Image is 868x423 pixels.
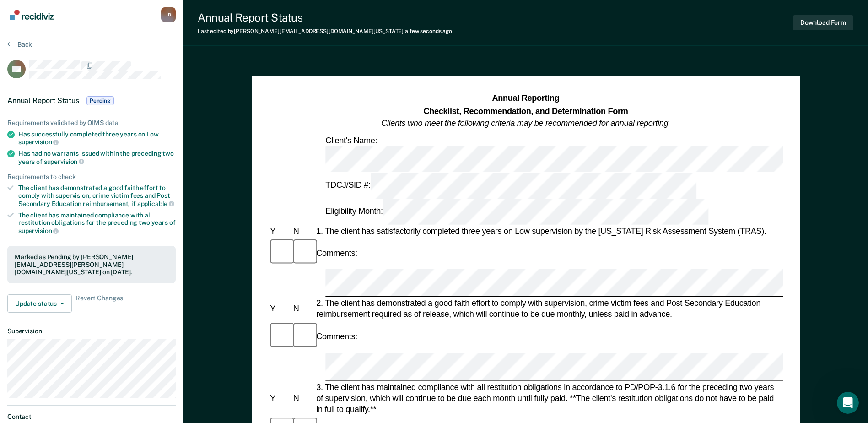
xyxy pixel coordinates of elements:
[161,7,176,22] button: Profile dropdown button
[198,11,452,24] div: Annual Report Status
[198,28,452,34] div: Last edited by [PERSON_NAME][EMAIL_ADDRESS][DOMAIN_NAME][US_STATE]
[18,150,176,165] div: Has had no warrants issued within the preceding two years of
[492,94,559,103] strong: Annual Reporting
[7,173,176,181] div: Requirements to check
[7,327,176,335] dt: Supervision
[423,106,628,115] strong: Checklist, Recommendation, and Determination Form
[18,184,176,207] div: The client has demonstrated a good faith effort to comply with supervision, crime victim fees and...
[314,298,783,320] div: 2. The client has demonstrated a good faith effort to comply with supervision, crime victim fees ...
[7,40,32,49] button: Back
[268,304,291,315] div: Y
[291,393,314,404] div: N
[314,226,783,237] div: 1. The client has satisfactorily completed three years on Low supervision by the [US_STATE] Risk ...
[7,294,72,313] button: Update status
[314,248,359,259] div: Comments:
[137,200,174,207] span: applicable
[18,211,176,235] div: The client has maintained compliance with all restitution obligations for the preceding two years of
[314,331,359,342] div: Comments:
[75,294,123,313] span: Revert Changes
[15,253,168,276] div: Marked as Pending by [PERSON_NAME][EMAIL_ADDRESS][PERSON_NAME][DOMAIN_NAME][US_STATE] on [DATE].
[323,173,698,199] div: TDCJ/SID #:
[86,96,114,105] span: Pending
[7,413,176,421] dt: Contact
[18,138,59,146] span: supervision
[7,119,176,127] div: Requirements validated by OIMS data
[837,392,859,414] iframe: Intercom live chat
[268,226,291,237] div: Y
[793,15,853,30] button: Download Form
[44,158,84,165] span: supervision
[161,7,176,22] div: J B
[268,393,291,404] div: Y
[314,381,783,415] div: 3. The client has maintained compliance with all restitution obligations in accordance to PD/POP-...
[18,227,59,234] span: supervision
[381,119,670,128] em: Clients who meet the following criteria may be recommended for annual reporting.
[18,130,176,146] div: Has successfully completed three years on Low
[291,226,314,237] div: N
[323,199,710,225] div: Eligibility Month:
[405,28,452,34] span: a few seconds ago
[7,96,79,105] span: Annual Report Status
[291,304,314,315] div: N
[10,10,54,20] img: Recidiviz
